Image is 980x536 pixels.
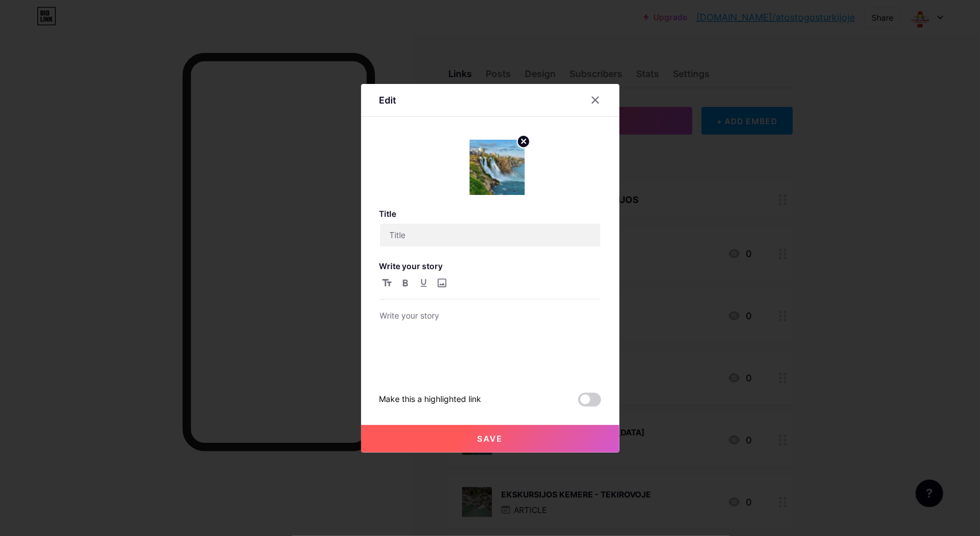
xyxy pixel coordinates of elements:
div: Make this a highlighted link [379,393,482,407]
h3: Write your story [379,261,601,271]
input: Title [380,224,601,247]
button: Save [361,425,619,453]
div: Edit [379,93,397,107]
span: Save [477,434,503,443]
h3: Title [379,209,601,219]
img: link_thumbnail [470,140,525,195]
